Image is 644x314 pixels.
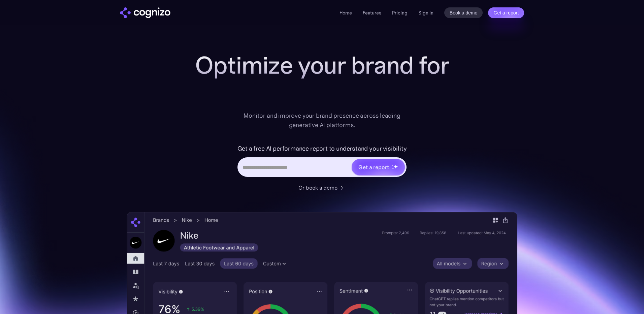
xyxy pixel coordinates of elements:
[340,10,352,16] a: Home
[392,165,393,166] img: star
[358,163,389,171] div: Get a report
[418,9,433,17] a: Sign in
[392,167,394,169] img: star
[298,184,346,192] a: Or book a demo
[187,52,457,79] h1: Optimize your brand for
[120,7,170,18] img: cognizo logo
[351,158,406,176] a: Get a reportstarstarstar
[120,7,170,18] a: home
[393,164,398,169] img: star
[298,184,337,192] div: Or book a demo
[392,10,408,16] a: Pricing
[488,7,524,18] a: Get a report
[444,7,483,18] a: Book a demo
[237,143,407,154] label: Get a free AI performance report to understand your visibility
[363,10,381,16] a: Features
[237,143,407,180] form: Hero URL Input Form
[239,111,405,130] div: Monitor and improve your brand presence across leading generative AI platforms.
